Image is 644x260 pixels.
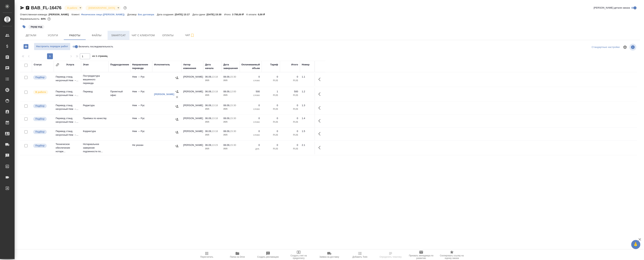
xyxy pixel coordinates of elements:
[223,90,230,93] p: 08.09,
[138,13,157,16] a: Без договора
[205,130,212,133] p: 06.09,
[31,5,61,10] a: BAB_FL-16476
[35,76,44,79] p: Подбор
[263,143,278,147] p: 0
[223,130,230,133] p: 08.09,
[223,93,238,97] p: 2025
[282,129,298,133] p: 0
[345,250,375,260] button: Добавить Todo
[242,117,260,120] p: 0
[242,120,260,124] p: слово
[316,104,325,112] button: Здесь прячутся важные кнопки
[283,250,314,260] button: Создать счет на предоплату
[223,107,238,111] p: 2025
[20,23,28,31] button: Добавить тэг
[157,13,175,16] p: Дата создания:
[316,90,325,99] button: Здесь прячутся важные кнопки
[302,90,313,93] div: 1.2
[191,250,222,260] button: Пересчитать
[242,93,260,97] p: слово
[35,104,44,108] p: Подбор
[302,75,313,79] div: 1.1
[181,128,203,140] td: [PERSON_NAME]
[247,13,258,16] p: К оплате:
[205,107,220,111] p: 2025
[242,143,260,147] p: 0
[35,144,44,147] p: Подбор
[375,250,406,260] button: Определить тематику
[439,254,465,259] span: Скопировать ссылку на оценку заказа
[81,13,127,16] a: Физическое лицо ([PERSON_NAME])
[263,133,278,137] p: RUB
[631,240,640,249] button: 🙏
[190,33,195,38] svg: Подписаться
[54,73,81,86] td: Перевод станд. несрочный Нем →...
[54,88,81,101] td: Перевод станд. несрочный Нем →...
[54,102,81,115] td: Перевод станд. несрочный Нем →...
[181,73,203,86] td: [PERSON_NAME]
[205,120,220,124] p: 2025
[88,33,105,38] span: Файлы
[33,129,52,134] div: Можно подбирать исполнителей
[263,90,278,93] p: 1
[230,256,245,258] span: Папка на Drive
[22,33,40,38] span: Детали
[205,93,220,97] p: 2025
[174,75,180,80] button: Назначить
[83,63,89,66] div: Этап
[263,93,278,97] p: RUB
[92,54,108,59] span: из 1 страниц
[242,75,260,79] p: 0
[629,44,637,51] span: Посмотреть информацию
[64,5,83,10] div: В работе
[594,6,630,10] span: [PERSON_NAME] детали заказа
[33,75,52,80] div: Можно подбирать исполнителей
[130,115,152,127] td: Нем → Рус
[21,43,31,50] button: Добавить работу
[230,75,236,78] p: 15:30
[108,88,130,101] td: Проектный офис
[263,107,278,111] p: RUB
[181,88,203,101] td: [PERSON_NAME]
[123,5,127,10] button: Доп статусы указывают на важность/срочность заказа
[230,90,236,93] p: 12:00
[154,63,170,66] div: Исполнитель
[132,33,155,38] span: Чат с клиентом
[223,147,238,151] p: 2025
[212,144,218,146] p: 13:23
[47,17,51,21] button: 500.00 RUB;
[242,147,260,151] p: док.
[223,63,238,70] div: Дата завершения
[200,256,213,258] span: Пересчитать
[302,104,313,107] div: 1.3
[212,117,218,120] p: 13:18
[282,133,298,137] p: RUB
[314,250,345,260] button: Заявка на доставку
[282,75,298,79] p: 0
[253,250,283,260] button: Создать рекламацию
[263,117,278,120] p: 0
[230,104,236,107] p: 15:30
[302,129,313,133] div: 1.5
[28,25,45,28] span: куар код
[205,147,220,151] p: 2025
[205,144,212,146] p: 06.09,
[35,117,44,121] p: Подбор
[242,107,260,111] p: слово
[174,129,180,135] button: Назначить
[205,63,220,70] div: Дата начала
[83,129,107,133] p: Корректура
[205,133,220,137] p: 2025
[66,33,84,38] span: Работы
[282,79,298,82] p: RUB
[86,5,120,10] div: В работе
[54,128,81,140] td: Перевод станд. несрочный Нем →...
[174,89,180,94] button: Назначить
[224,13,232,16] p: Итого:
[181,141,203,154] td: [PERSON_NAME]
[232,13,247,16] p: 3 750,00 ₽
[258,13,267,16] p: 0,00 ₽
[302,63,310,66] div: Номер
[205,75,212,78] p: 06.09,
